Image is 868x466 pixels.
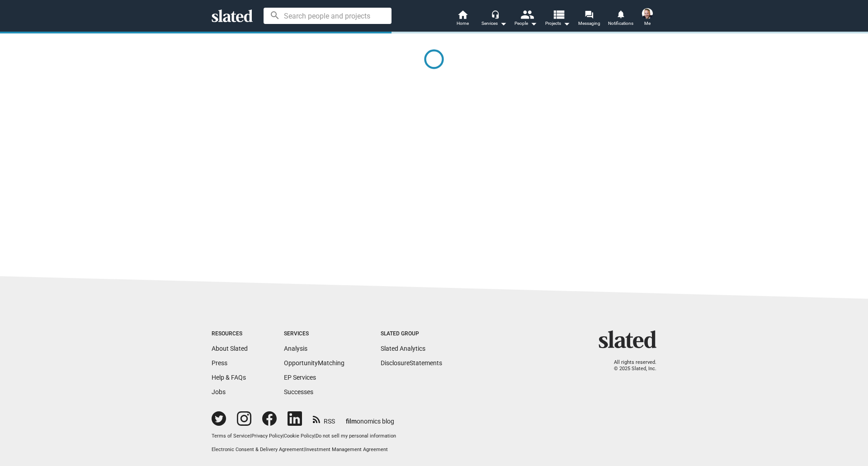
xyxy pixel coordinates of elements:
mat-icon: view_list [552,8,565,21]
a: Slated Analytics [381,345,425,352]
div: Resources [212,330,248,338]
a: RSS [313,412,335,426]
a: Home [447,9,478,29]
a: Jobs [212,388,226,395]
a: EP Services [284,374,316,381]
input: Search people and projects [264,8,392,24]
span: Projects [545,18,570,29]
span: Home [457,18,469,29]
div: Services [481,18,507,29]
a: Successes [284,388,313,395]
a: Privacy Policy [251,433,283,439]
a: Messaging [573,9,605,29]
a: OpportunityMatching [284,359,344,367]
img: Jared A Van Driessche [642,8,653,19]
a: Help & FAQs [212,374,246,381]
span: film [346,418,357,425]
span: | [283,433,284,439]
span: | [250,433,251,439]
a: About Slated [212,345,248,352]
a: Electronic Consent & Delivery Agreement [212,447,304,452]
a: Terms of Service [212,433,250,439]
a: Notifications [605,9,637,29]
button: Services [478,9,510,29]
mat-icon: notifications [616,9,625,18]
button: Jared A Van DriesscheMe [637,6,658,30]
a: DisclosureStatements [381,359,442,367]
span: Me [644,18,651,29]
div: Slated Group [381,330,442,338]
mat-icon: arrow_drop_down [561,18,572,29]
mat-icon: headset_mic [491,10,499,18]
a: Press [212,359,227,367]
a: Cookie Policy [284,433,314,439]
button: Projects [542,9,573,29]
span: | [304,447,305,452]
mat-icon: forum [585,10,593,19]
a: Analysis [284,345,307,352]
span: | [314,433,316,439]
button: Do not sell my personal information [316,433,396,440]
mat-icon: arrow_drop_down [498,18,509,29]
mat-icon: home [457,9,468,20]
button: People [510,9,542,29]
div: People [514,18,537,29]
p: All rights reserved. © 2025 Slated, Inc. [604,359,656,372]
span: Messaging [578,18,600,29]
mat-icon: people [520,8,533,21]
a: filmonomics blog [346,410,394,426]
mat-icon: arrow_drop_down [528,18,539,29]
span: Notifications [608,18,633,29]
a: Investment Management Agreement [305,447,388,452]
div: Services [284,330,344,338]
